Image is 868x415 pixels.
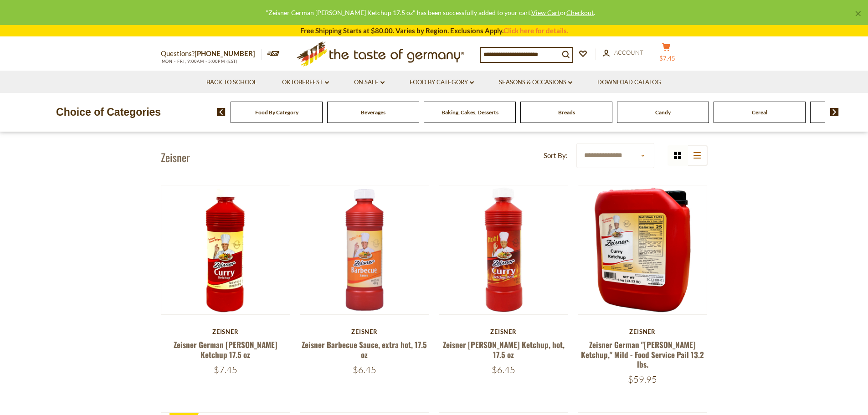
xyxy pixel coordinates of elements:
a: Food By Category [410,77,474,87]
a: Zeisner [PERSON_NAME] Ketchup, hot, 17.5 oz [443,339,565,360]
a: Checkout [566,9,594,16]
p: Questions? [161,48,262,60]
a: Seasons & Occasions [499,77,572,87]
a: Click here for details. [503,26,568,35]
button: $7.45 [653,43,680,66]
div: Zeisner [578,328,708,335]
a: Zeisner German "[PERSON_NAME] Ketchup," Mild - Food Service Pail 13.2 lbs. [581,339,704,370]
a: Food By Category [255,109,298,116]
img: Zeisner [578,185,707,314]
a: Breads [558,109,575,116]
a: On Sale [354,77,385,87]
a: [PHONE_NUMBER] [195,49,255,57]
div: Zeisner [439,328,569,335]
a: Zeisner Barbecue Sauce, extra hot, 17.5 oz [302,339,427,360]
span: $59.95 [628,374,657,385]
div: Zeisner [300,328,430,335]
a: Beverages [361,109,385,116]
span: MON - FRI, 9:00AM - 5:00PM (EST) [161,59,238,64]
span: $7.45 [214,364,237,375]
img: previous arrow [217,108,226,116]
a: Zeisner German [PERSON_NAME] Ketchup 17.5 oz [174,339,277,360]
a: Account [603,48,643,58]
span: $6.45 [492,364,515,375]
h1: Zeisner [161,150,190,164]
span: $6.45 [353,364,376,375]
div: Zeisner [161,328,291,335]
a: Oktoberfest [282,77,329,87]
label: Sort By: [544,150,568,161]
span: $7.45 [659,55,675,62]
a: Back to School [206,77,257,87]
a: Download Catalog [597,77,661,87]
a: View Cart [531,9,560,16]
img: Zeisner [161,185,290,314]
img: next arrow [830,108,839,116]
span: Account [614,49,643,56]
a: Baking, Cakes, Desserts [442,109,498,116]
a: × [855,11,861,16]
a: Candy [655,109,671,116]
div: "Zeisner German [PERSON_NAME] Ketchup 17.5 oz" has been successfully added to your cart. or . [7,7,853,18]
img: Zeisner [300,185,429,314]
img: Zeisner [439,185,568,314]
a: Cereal [752,109,767,116]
